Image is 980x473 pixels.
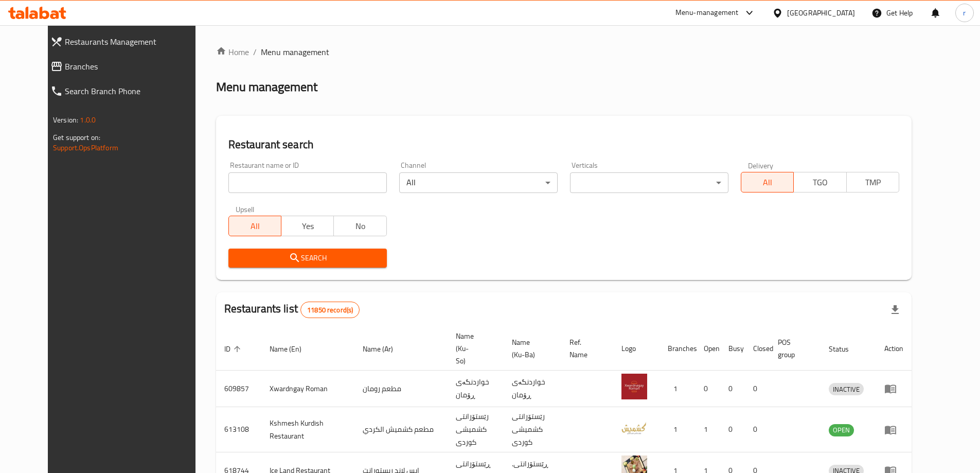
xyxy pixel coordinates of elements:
[354,371,448,407] td: مطعم رومان
[741,172,794,192] button: All
[720,407,745,452] td: 0
[963,7,966,19] span: r
[876,327,912,371] th: Action
[65,60,203,73] span: Branches
[829,383,864,395] div: INACTIVE
[829,424,854,436] div: OPEN
[798,175,842,190] span: TGO
[745,175,790,190] span: All
[224,343,244,355] span: ID
[512,336,549,361] span: Name (Ku-Ba)
[829,424,854,436] span: OPEN
[216,79,317,95] h2: Menu management
[778,336,808,361] span: POS group
[696,327,720,371] th: Open
[829,383,864,395] span: INACTIVE
[456,330,491,367] span: Name (Ku-So)
[675,7,739,19] div: Menu-management
[216,46,249,58] a: Home
[696,371,720,407] td: 0
[261,371,354,407] td: Xwardngay Roman
[354,407,448,452] td: مطعم كشميش الكردي
[338,219,382,234] span: No
[883,297,907,322] div: Export file
[216,371,261,407] td: 609857
[448,407,504,452] td: رێستۆرانتی کشمیشى كوردى
[621,415,647,441] img: Kshmesh Kurdish Restaurant
[261,407,354,452] td: Kshmesh Kurdish Restaurant
[42,29,211,54] a: Restaurants Management
[300,302,360,318] div: Total records count
[745,407,770,452] td: 0
[224,301,360,318] h2: Restaurants list
[846,172,899,192] button: TMP
[448,371,504,407] td: خواردنگەی ڕۆمان
[261,46,329,58] span: Menu management
[745,371,770,407] td: 0
[851,175,895,190] span: TMP
[80,113,96,127] span: 1.0.0
[53,113,78,127] span: Version:
[720,327,745,371] th: Busy
[53,131,100,144] span: Get support on:
[228,172,387,193] input: Search for restaurant name or ID..
[884,424,903,436] div: Menu
[399,172,558,193] div: All
[42,54,211,79] a: Branches
[65,85,203,97] span: Search Branch Phone
[42,79,211,103] a: Search Branch Phone
[237,252,379,265] span: Search
[793,172,846,192] button: TGO
[301,305,359,315] span: 11850 record(s)
[65,36,203,48] span: Restaurants Management
[748,162,774,169] label: Delivery
[660,327,696,371] th: Branches
[696,407,720,452] td: 1
[570,172,728,193] div: ​
[569,336,601,361] span: Ref. Name
[745,327,770,371] th: Closed
[228,137,899,152] h2: Restaurant search
[787,7,855,19] div: [GEOGRAPHIC_DATA]
[621,374,647,399] img: Xwardngay Roman
[228,216,281,236] button: All
[253,46,257,58] li: /
[281,216,334,236] button: Yes
[228,249,387,268] button: Search
[233,219,277,234] span: All
[504,371,561,407] td: خواردنگەی ڕۆمان
[884,382,903,395] div: Menu
[216,46,912,58] nav: breadcrumb
[270,343,315,355] span: Name (En)
[363,343,406,355] span: Name (Ar)
[613,327,660,371] th: Logo
[216,407,261,452] td: 613108
[660,407,696,452] td: 1
[660,371,696,407] td: 1
[236,205,255,213] label: Upsell
[504,407,561,452] td: رێستۆرانتی کشمیشى كوردى
[286,219,330,234] span: Yes
[829,343,862,355] span: Status
[53,141,118,154] a: Support.OpsPlatform
[333,216,386,236] button: No
[720,371,745,407] td: 0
